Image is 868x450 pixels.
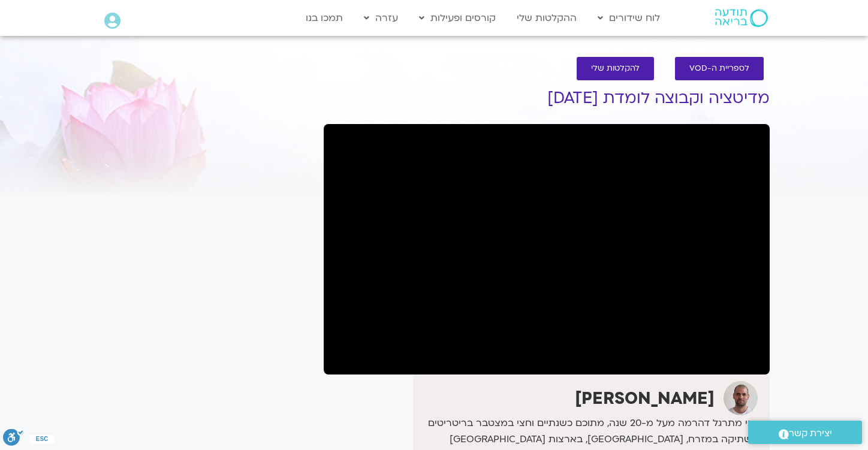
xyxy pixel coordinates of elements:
[689,64,749,73] span: לספריית ה-VOD
[324,89,770,107] h1: מדיטציה וקבוצה לומדת [DATE]
[511,7,583,29] a: ההקלטות שלי
[300,7,349,29] a: תמכו בנו
[592,7,666,29] a: לוח שידורים
[358,7,404,29] a: עזרה
[724,381,758,415] img: דקל קנטי
[675,57,764,80] a: לספריית ה-VOD
[715,9,768,27] img: תודעה בריאה
[413,7,502,29] a: קורסים ופעילות
[577,57,654,80] a: להקלטות שלי
[789,425,832,442] span: יצירת קשר
[748,421,862,444] a: יצירת קשר
[575,387,715,410] strong: [PERSON_NAME]
[591,64,640,73] span: להקלטות שלי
